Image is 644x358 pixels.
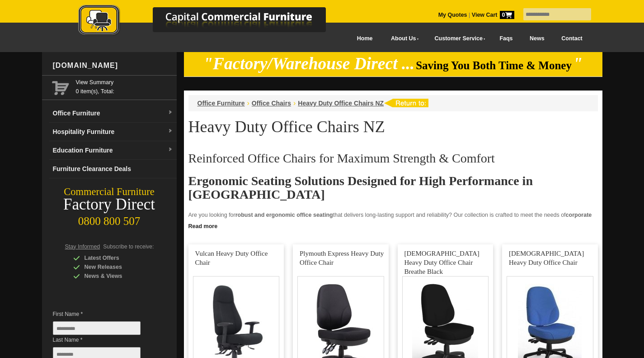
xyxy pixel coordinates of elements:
[73,263,159,272] div: New Releases
[573,54,583,73] em: "
[438,12,467,18] a: My Quotes
[53,310,154,319] span: First Name *
[416,59,572,72] span: Saving You Both Time & Money
[53,321,141,335] input: First Name *
[49,123,177,141] a: Hospitality Furnituredropdown
[168,147,173,153] img: dropdown
[73,272,159,281] div: News & Views
[42,198,177,211] div: Factory Direct
[42,186,177,198] div: Commercial Furniture
[235,212,333,218] strong: robust and ergonomic office seating
[49,52,177,79] div: [DOMAIN_NAME]
[188,174,533,201] strong: Ergonomic Seating Solutions Designed for High Performance in [GEOGRAPHIC_DATA]
[168,110,173,115] img: dropdown
[293,99,296,108] li: ›
[49,141,177,160] a: Education Furnituredropdown
[188,210,598,238] p: Are you looking for that delivers long-lasting support and reliability? Our collection is crafted...
[470,12,514,18] a: View Cart0
[188,118,598,135] h1: Heavy Duty Office Chairs NZ
[53,5,370,38] img: Capital Commercial Furniture Logo
[76,78,173,95] span: 0 item(s), Total:
[247,99,249,108] li: ›
[252,100,291,107] a: Office Chairs
[53,335,154,344] span: Last Name *
[42,210,177,228] div: 0800 800 507
[188,152,598,165] h2: Reinforced Office Chairs for Maximum Strength & Comfort
[184,220,602,231] a: Click to read more
[49,160,177,178] a: Furniture Clearance Deals
[424,29,491,49] a: Customer Service
[197,100,245,107] a: Office Furniture
[65,243,100,250] span: Stay Informed
[49,104,177,123] a: Office Furnituredropdown
[73,253,159,263] div: Latest Offers
[103,243,154,250] span: Subscribe to receive:
[521,29,553,49] a: News
[384,99,428,107] img: return to
[53,5,370,40] a: Capital Commercial Furniture Logo
[381,29,424,49] a: About Us
[203,54,414,73] em: "Factory/Warehouse Direct ...
[491,29,522,49] a: Faqs
[472,12,514,18] strong: View Cart
[168,129,173,134] img: dropdown
[553,29,591,49] a: Contact
[500,11,514,19] span: 0
[76,78,173,87] a: View Summary
[298,100,384,107] a: Heavy Duty Office Chairs NZ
